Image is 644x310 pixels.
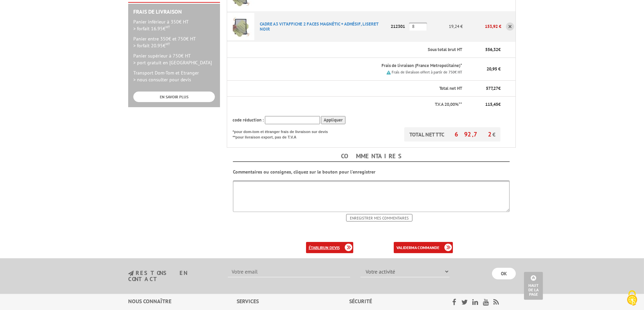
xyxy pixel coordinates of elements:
[166,42,170,46] sup: HT
[133,9,215,15] h2: Frais de Livraison
[455,130,492,138] span: 692,72
[233,151,510,162] h4: Commentaires
[346,214,412,222] input: Enregistrer mes commentaires
[128,271,134,276] img: newsletter.jpg
[349,297,435,305] div: Sécurité
[392,70,462,75] small: Frais de livraison offert à partir de 750€ HT
[485,47,498,52] span: 556,32
[133,26,170,32] span: > forfait 16.95€
[620,287,644,310] button: Cookies (fenêtre modale)
[128,270,218,282] h3: restons en contact
[227,13,254,40] img: CADRE A3 VIT'AFFICHE 2 FACES MAGNéTIC + ADHéSIF, LISERET NOIR
[166,25,170,29] sup: HT
[260,21,378,32] a: CADRE A3 VIT'AFFICHE 2 FACES MAGNéTIC + ADHéSIF, LISERET NOIR
[468,47,501,53] p: €
[233,85,462,92] p: Total net HT
[487,66,501,72] span: 20,95 €
[133,35,215,49] p: Panier entre 350€ et 750€ HT
[323,245,340,250] b: un devis
[468,101,501,108] p: €
[133,43,170,49] span: > forfait 20.95€
[260,63,462,69] p: Frais de livraison (France Metropolitaine)*
[524,272,543,300] a: Haut de la page
[133,52,215,66] p: Panier supérieur à 750€ HT
[233,117,264,123] span: code réduction :
[237,297,349,305] div: Services
[624,290,641,307] img: Cookies (fenêtre modale)
[321,116,345,125] input: Appliquer
[128,297,237,305] div: Nous connaître
[468,85,501,92] p: €
[427,20,463,32] p: 19,24 €
[306,242,353,253] a: établirun devis
[485,101,498,107] span: 115,45
[133,69,215,83] p: Transport Dom-Tom et Etranger
[492,268,516,279] input: OK
[411,245,439,250] b: ma commande
[133,77,191,83] span: > nous consulter pour devis
[133,92,215,102] a: EN SAVOIR PLUS
[228,266,350,277] input: Votre email
[463,20,501,32] p: 153,92 €
[404,127,501,142] p: TOTAL NET TTC €
[233,127,335,140] p: *pour dom-tom et étranger frais de livraison sur devis **pour livraison export, pas de T.V.A
[254,42,463,58] th: Sous total brut HT
[233,169,375,175] b: Commentaires ou consignes, cliquez sur le bouton pour l'enregistrer
[133,18,215,32] p: Panier inférieur à 350€ HT
[486,85,498,91] span: 577,27
[233,101,462,108] p: T.V.A 20,00%**
[394,242,453,253] a: validerma commande
[387,70,391,75] img: picto.png
[133,60,212,66] span: > port gratuit en [GEOGRAPHIC_DATA]
[389,20,409,32] p: 212301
